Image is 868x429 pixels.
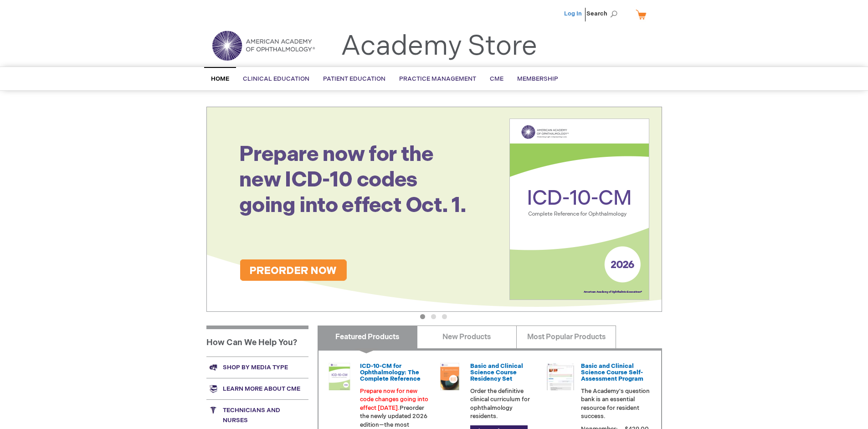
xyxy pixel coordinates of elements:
[470,362,523,383] a: Basic and Clinical Science Course Residency Set
[442,314,447,319] button: 3 of 3
[399,75,476,83] span: Practice Management
[547,363,574,390] img: bcscself_20.jpg
[211,75,229,83] span: Home
[420,314,425,319] button: 1 of 3
[517,75,558,83] span: Membership
[206,378,308,399] a: Learn more about CME
[581,362,643,383] a: Basic and Clinical Science Course Self-Assessment Program
[431,314,436,319] button: 2 of 3
[436,363,463,390] img: 02850963u_47.png
[586,5,621,23] span: Search
[417,326,517,348] a: New Products
[360,388,428,412] font: Prepare now for new code changes going into effect [DATE].
[206,357,308,378] a: Shop by media type
[206,326,308,357] h1: How Can We Help You?
[516,326,616,348] a: Most Popular Products
[581,387,650,421] p: The Academy's question bank is an essential resource for resident success.
[490,75,503,83] span: CME
[323,75,385,83] span: Patient Education
[243,75,309,83] span: Clinical Education
[470,387,539,421] p: Order the definitive clinical curriculum for ophthalmology residents.
[564,10,582,17] a: Log In
[360,362,421,383] a: ICD-10-CM for Ophthalmology: The Complete Reference
[318,326,417,348] a: Featured Products
[326,363,353,390] img: 0120008u_42.png
[341,30,537,63] a: Academy Store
